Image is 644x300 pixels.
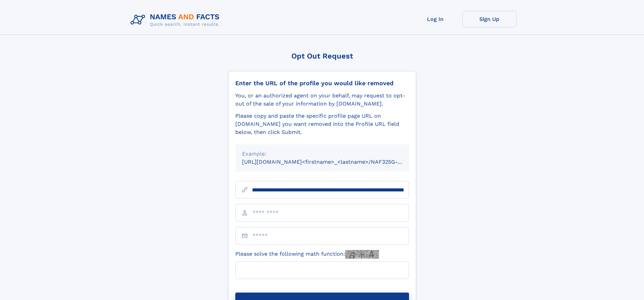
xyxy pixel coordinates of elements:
[235,92,409,108] div: You, or an authorized agent on your behalf, may request to opt-out of the sale of your informatio...
[128,11,225,29] img: Logo Names and Facts
[408,11,462,27] a: Log In
[228,52,416,60] div: Opt Out Request
[462,11,517,27] a: Sign Up
[235,79,409,87] div: Enter the URL of the profile you would like removed
[242,150,402,158] div: Example:
[235,250,379,259] label: Please solve the following math function:
[242,159,422,165] small: [URL][DOMAIN_NAME]<firstname>_<lastname>/NAF325G-xxxxxxxx
[235,112,409,136] div: Please copy and paste the specific profile page URL on [DOMAIN_NAME] you want removed into the Pr...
